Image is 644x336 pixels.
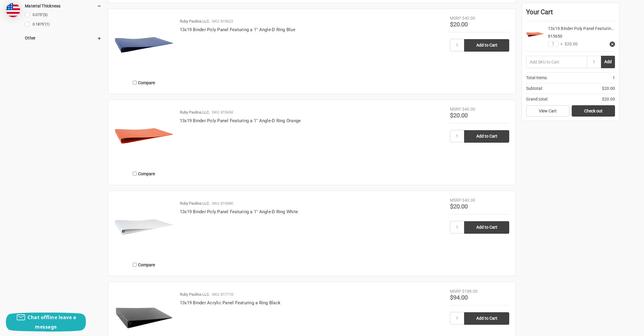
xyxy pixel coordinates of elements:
[526,26,544,43] img: 13x19 Binder Poly Panel Featuring a 1" Angle-D Ring Orange
[548,34,562,39] span: 815650
[526,75,547,81] span: Total Items:
[563,41,578,47] span: $20.00
[114,169,174,179] label: Compare
[180,300,281,305] a: 13x19 Binder Acrylic Panel Featuring a Ring Black
[526,7,615,21] div: Your Cart
[133,263,137,267] input: Compare
[464,312,509,325] input: Add to Cart
[464,221,509,234] input: Add to Cart
[464,130,509,143] input: Add to Cart
[45,22,50,26] span: (1)
[212,292,233,297] p: SKU: 817110
[526,105,569,117] a: View Cart
[450,203,468,210] span: $20.00
[180,109,210,115] p: Ruby Paulina LLC.
[450,197,461,203] div: MSRP
[595,320,644,336] iframe: Google Customer Reviews
[133,81,137,85] input: Compare
[572,105,615,117] a: Check out
[180,292,210,297] p: Ruby Paulina LLC.
[180,209,298,214] a: 13x19 Binder Poly Panel Featuring a 1" Angle-D Ring White
[601,56,615,68] button: Add
[133,172,137,176] input: Compare
[526,85,543,92] span: Subtotal:
[548,26,614,31] a: 13x19 Binder Poly Panel Featurin…
[464,39,509,52] input: Add to Cart
[450,288,461,294] div: MSRP
[28,314,76,330] span: Chat offline leave a message
[526,96,548,102] span: Grand total:
[212,200,233,206] p: SKU: 815680
[6,313,86,332] button: Chat offline leave a message
[462,198,475,203] span: $40.00
[25,20,102,28] a: 0.1875"
[43,12,48,17] span: (5)
[462,107,475,112] span: $40.00
[462,289,478,294] span: $188.00
[450,15,461,21] div: MSRP
[613,75,615,81] span: 1
[602,85,615,92] span: $20.00
[114,15,174,74] img: 13x19 Binder Poly Panel Featuring a 1" Angle-D Ring Blue
[25,11,102,19] a: 0.075"
[212,18,233,24] p: SKU: 815622
[114,106,174,165] img: 13x19 Binder Poly Panel Featuring a 1" Angle-D Ring Orange
[114,260,174,270] label: Compare
[180,200,210,206] p: Ruby Paulina LLC.
[25,34,102,42] h5: Other
[6,3,20,17] img: duty and tax information for United States
[180,118,301,123] a: 13x19 Binder Poly Panel Featuring a 1" Angle-D Ring Orange
[462,16,475,20] span: $40.00
[450,294,468,301] span: $94.00
[558,41,563,47] span: ×
[450,106,461,112] div: MSRP
[114,197,174,257] img: 13x19 Binder Poly Panel Featuring a 1" Angle-D Ring White
[450,21,468,28] span: $20.00
[602,96,615,102] span: $20.00
[180,27,295,32] a: 13x19 Binder Poly Panel Featuring a 1" Angle-D Ring Blue
[450,112,468,119] span: $20.00
[526,56,587,68] input: Add SKU to Cart
[212,109,233,115] p: SKU: 815650
[180,18,210,24] p: Ruby Paulina LLC.
[114,78,174,87] label: Compare
[25,2,102,9] h5: Material Thickness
